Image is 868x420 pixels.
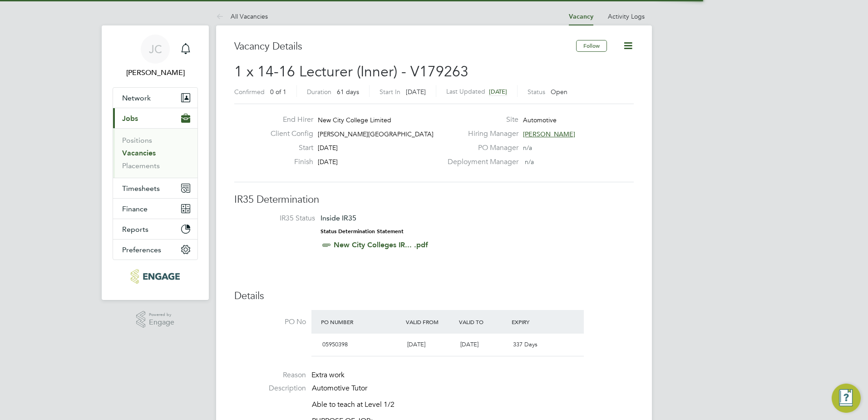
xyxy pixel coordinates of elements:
button: Finance [113,199,197,219]
span: n/a [525,158,534,166]
a: All Vacancies [216,12,268,20]
a: Positions [122,136,152,145]
span: [DATE] [460,340,478,348]
button: Reports [113,219,197,239]
p: Automotive Tutor [312,384,634,393]
span: James Carey [113,67,198,78]
button: Follow [576,40,607,52]
span: 61 days [337,88,359,96]
div: Jobs [113,128,197,178]
span: [DATE] [406,88,426,96]
label: PO Manager [442,143,518,153]
span: [DATE] [318,158,338,166]
nav: Main navigation [102,25,209,300]
a: Vacancy [569,13,593,20]
a: Activity Logs [608,12,645,20]
span: Inside IR35 [321,214,356,222]
a: JC[PERSON_NAME] [113,35,198,78]
label: IR35 Status [243,214,315,223]
label: Site [442,115,518,125]
label: PO No [234,317,306,327]
label: End Hirer [263,115,313,125]
img: educationmattersgroup-logo-retina.png [131,269,179,284]
span: Network [122,94,151,102]
button: Timesheets [113,178,197,198]
div: Expiry [509,314,562,330]
h3: Details [234,290,634,303]
label: Reason [234,370,306,380]
label: Start In [380,88,400,96]
a: Placements [122,161,160,170]
span: [PERSON_NAME] [523,130,575,138]
h3: IR35 Determination [234,193,634,206]
button: Jobs [113,108,197,128]
span: Powered by [149,311,174,319]
label: Last Updated [446,87,485,95]
label: Duration [307,88,331,96]
span: n/a [523,144,532,152]
strong: Status Determination Statement [321,228,404,235]
span: Jobs [122,114,138,123]
button: Engage Resource Center [832,384,861,413]
span: New City College Limited [318,116,391,124]
label: Hiring Manager [442,129,518,139]
p: Able to teach at Level 1/2 [312,400,634,410]
span: [DATE] [407,340,425,348]
div: Valid To [457,314,510,330]
span: Open [551,88,567,96]
h3: Vacancy Details [234,40,576,53]
span: Engage [149,319,174,326]
label: Confirmed [234,88,265,96]
span: Preferences [122,245,161,254]
label: Finish [263,157,313,167]
div: Valid From [404,314,457,330]
a: Powered byEngage [136,311,175,328]
span: Extra work [311,370,345,380]
span: 0 of 1 [270,88,286,96]
label: Deployment Manager [442,157,518,167]
span: Finance [122,205,148,213]
span: 05950398 [322,340,348,348]
span: 337 Days [513,340,538,348]
span: Reports [122,225,148,234]
label: Start [263,143,313,153]
span: [DATE] [489,88,507,95]
span: [PERSON_NAME][GEOGRAPHIC_DATA] [318,130,434,138]
button: Network [113,88,197,108]
a: Vacancies [122,149,156,157]
div: PO Number [319,314,404,330]
label: Description [234,384,306,393]
a: New City Colleges IR... .pdf [334,240,428,249]
label: Status [528,88,545,96]
button: Preferences [113,240,197,260]
label: Client Config [263,129,313,139]
span: [DATE] [318,144,338,152]
a: Go to home page [113,269,198,284]
span: Timesheets [122,184,160,193]
span: Automotive [523,116,557,124]
span: 1 x 14-16 Lecturer (Inner) - V179263 [234,63,469,80]
span: JC [149,43,162,55]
